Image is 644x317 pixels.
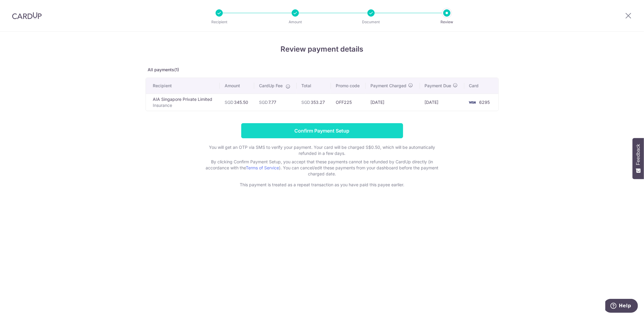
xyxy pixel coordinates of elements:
[146,67,499,73] p: All payments(1)
[146,78,220,94] th: Recipient
[331,94,366,111] td: OFF225
[153,102,215,108] p: Insurance
[479,100,490,105] span: 6295
[259,100,268,105] span: SGD
[146,94,220,111] td: AIA Singapore Private Limited
[220,94,254,111] td: 345.50
[633,138,644,179] button: Feedback - Show survey
[259,83,283,89] span: CardUp Fee
[297,94,331,111] td: 353.27
[466,99,478,106] img: <span class="translation_missing" title="translation missing: en.account_steps.new_confirm_form.b...
[241,123,403,138] input: Confirm Payment Setup
[302,100,310,105] span: SGD
[146,44,499,55] h4: Review payment details
[273,19,318,25] p: Amount
[225,100,233,105] span: SGD
[201,144,443,156] p: You will get an OTP via SMS to verify your payment. Your card will be charged S$0.50, which will ...
[425,19,469,25] p: Review
[464,78,498,94] th: Card
[331,78,366,94] th: Promo code
[220,78,254,94] th: Amount
[605,299,638,314] iframe: Opens a widget where you can find more information
[370,83,406,89] span: Payment Charged
[197,19,242,25] p: Recipient
[12,12,42,19] img: CardUp
[201,159,443,177] p: By clicking Confirm Payment Setup, you accept that these payments cannot be refunded by CardUp di...
[254,94,297,111] td: 7.77
[246,165,279,170] a: Terms of Service
[297,78,331,94] th: Total
[636,144,641,165] span: Feedback
[349,19,393,25] p: Document
[425,83,451,89] span: Payment Due
[420,94,464,111] td: [DATE]
[366,94,420,111] td: [DATE]
[201,182,443,188] p: This payment is treated as a repeat transaction as you have paid this payee earlier.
